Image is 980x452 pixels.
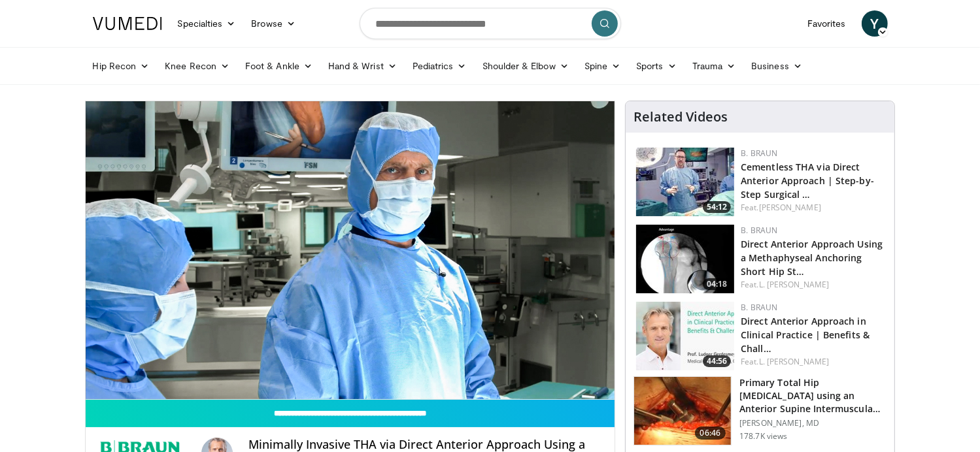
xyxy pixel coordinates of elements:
p: 178.7K views [739,431,787,442]
a: B. Braun [741,302,777,313]
a: Cementless THA via Direct Anterior Approach | Step-by-Step Surgical … [741,161,874,201]
p: [PERSON_NAME], MD [739,418,887,428]
img: VuMedi Logo [93,17,162,30]
div: Feat. [741,279,884,291]
a: Specialties [170,10,244,37]
a: Trauma [684,53,744,79]
a: Business [743,53,810,79]
div: Feat. [741,202,884,214]
a: Hip Recon [85,53,158,79]
input: Search topics, interventions [360,8,621,39]
a: Knee Recon [157,53,237,79]
a: Direct Anterior Approach in Clinical Practice | Benefits & Chall… [741,315,870,355]
div: Feat. [741,356,884,368]
span: 04:18 [703,278,731,290]
a: Hand & Wrist [320,53,405,79]
a: Pediatrics [405,53,475,79]
a: 54:12 [636,148,734,216]
a: [PERSON_NAME] [759,202,821,213]
a: Browse [243,10,303,37]
a: Spine [577,53,628,79]
h4: Related Videos [634,109,728,125]
a: Y [862,10,888,37]
a: Favorites [800,10,854,37]
img: 9024c6fc-15de-4666-bac4-64aedbf1db06.150x105_q85_crop-smart_upscale.jpg [636,302,734,370]
a: Foot & Ankle [237,53,320,79]
span: 54:12 [703,201,731,213]
a: Direct Anterior Approach Using a Methaphyseal Anchoring Short Hip St… [741,238,883,278]
img: 3fc8b214-014c-4b22-969b-9447e31bc168.jpg.150x105_q85_crop-smart_upscale.jpg [636,225,734,293]
a: B. Braun [741,225,777,236]
span: 44:56 [703,355,731,367]
a: B. Braun [741,148,777,159]
a: L. [PERSON_NAME] [759,356,830,367]
a: 44:56 [636,302,734,370]
a: L. [PERSON_NAME] [759,279,830,290]
a: Sports [628,53,684,79]
img: 28c247bd-c9f9-4aad-a531-99b9d6785b37.jpg.150x105_q85_crop-smart_upscale.jpg [636,148,734,216]
span: 06:46 [695,427,726,440]
h3: Primary Total Hip [MEDICAL_DATA] using an Anterior Supine Intermuscula… [739,376,887,415]
video-js: Video Player [86,101,615,400]
a: 04:18 [636,225,734,293]
img: 263423_3.png.150x105_q85_crop-smart_upscale.jpg [634,377,731,445]
a: 06:46 Primary Total Hip [MEDICAL_DATA] using an Anterior Supine Intermuscula… [PERSON_NAME], MD 1... [634,376,887,445]
a: Shoulder & Elbow [475,53,577,79]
